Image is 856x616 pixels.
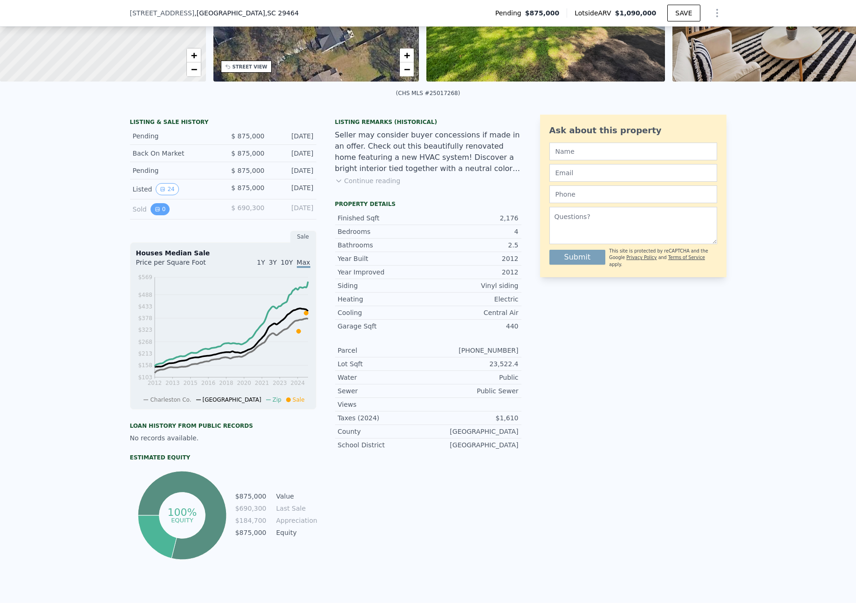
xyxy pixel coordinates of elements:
[615,9,657,17] span: $1,090,000
[183,380,198,386] tspan: 2015
[338,254,428,263] div: Year Built
[609,248,717,268] div: This site is protected by reCAPTCHA and the Google and apply.
[272,183,314,195] div: [DATE]
[138,339,152,345] tspan: $268
[281,259,293,266] span: 10Y
[338,240,428,250] div: Bathrooms
[138,274,152,281] tspan: $569
[231,132,264,140] span: $ 875,000
[400,62,414,76] a: Zoom out
[165,380,180,386] tspan: 2013
[428,281,519,290] div: Vinyl siding
[231,204,264,212] span: $ 690,300
[272,166,314,175] div: [DATE]
[171,516,193,523] tspan: equity
[338,227,428,236] div: Bedrooms
[290,380,305,386] tspan: 2024
[231,150,264,157] span: $ 875,000
[254,380,269,386] tspan: 2021
[201,380,215,386] tspan: 2016
[575,8,615,18] span: Lotside ARV
[133,131,216,141] div: Pending
[194,8,299,18] span: , [GEOGRAPHIC_DATA]
[272,203,314,215] div: [DATE]
[274,515,316,526] td: Appreciation
[335,176,401,185] button: Continue reading
[136,258,223,273] div: Price per Square Foot
[235,527,267,538] td: $875,000
[338,359,428,369] div: Lot Sqft
[257,259,265,266] span: 1Y
[235,491,267,501] td: $875,000
[708,4,726,22] button: Show Options
[400,48,414,62] a: Zoom in
[233,63,267,70] div: STREET VIEW
[203,397,261,403] span: [GEOGRAPHIC_DATA]
[549,124,717,137] div: Ask about this property
[138,374,152,381] tspan: $103
[133,203,216,215] div: Sold
[133,183,216,195] div: Listed
[338,413,428,423] div: Taxes (2024)
[138,327,152,333] tspan: $323
[549,143,717,160] input: Name
[428,386,519,396] div: Public Sewer
[130,118,316,128] div: LISTING & SALE HISTORY
[235,515,267,526] td: $184,700
[274,503,316,513] td: Last Sale
[231,167,264,174] span: $ 875,000
[138,350,152,357] tspan: $213
[130,454,316,461] div: Estimated Equity
[495,8,525,18] span: Pending
[338,400,428,409] div: Views
[338,213,428,223] div: Finished Sqft
[293,397,305,403] span: Sale
[404,49,410,61] span: +
[187,62,201,76] a: Zoom out
[136,248,310,258] div: Houses Median Sale
[338,386,428,396] div: Sewer
[549,250,606,265] button: Submit
[404,63,410,75] span: −
[338,440,428,450] div: School District
[428,213,519,223] div: 2,176
[138,292,152,298] tspan: $488
[428,254,519,263] div: 2012
[290,231,316,243] div: Sale
[147,380,162,386] tspan: 2012
[130,433,316,443] div: No records available.
[549,164,717,182] input: Email
[273,380,287,386] tspan: 2023
[133,166,216,175] div: Pending
[335,118,521,126] div: Listing Remarks (Historical)
[338,308,428,317] div: Cooling
[235,503,267,513] td: $690,300
[428,346,519,355] div: [PHONE_NUMBER]
[428,240,519,250] div: 2.5
[133,149,216,158] div: Back On Market
[138,303,152,310] tspan: $433
[428,308,519,317] div: Central Air
[428,440,519,450] div: [GEOGRAPHIC_DATA]
[428,413,519,423] div: $1,610
[237,380,251,386] tspan: 2020
[338,281,428,290] div: Siding
[274,527,316,538] td: Equity
[428,359,519,369] div: 23,522.4
[219,380,233,386] tspan: 2018
[191,49,197,61] span: +
[265,9,299,17] span: , SC 29464
[272,149,314,158] div: [DATE]
[428,322,519,331] div: 440
[138,315,152,322] tspan: $378
[396,90,460,96] div: (CHS MLS #25017268)
[130,422,316,430] div: Loan history from public records
[335,200,521,208] div: Property details
[338,294,428,304] div: Heating
[273,397,281,403] span: Zip
[667,5,700,21] button: SAVE
[428,227,519,236] div: 4
[151,203,170,215] button: View historical data
[428,267,519,277] div: 2012
[231,184,264,192] span: $ 875,000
